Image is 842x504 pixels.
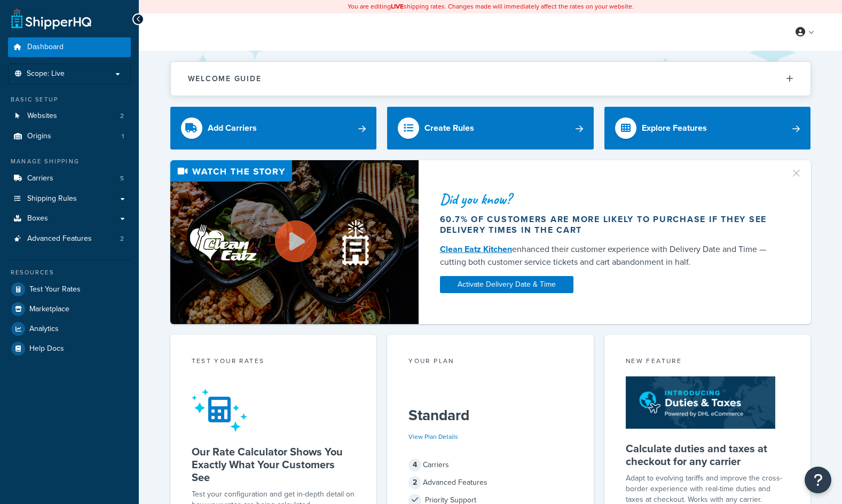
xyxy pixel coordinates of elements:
[170,160,419,324] img: Video thumbnail
[29,285,81,294] span: Test Your Rates
[391,2,404,11] b: LIVE
[408,476,421,489] span: 2
[408,459,421,471] span: 4
[8,339,131,358] a: Help Docs
[8,127,131,146] li: Origins
[626,442,790,468] h5: Calculate duties and taxes at checkout for any carrier
[8,300,131,319] a: Marketplace
[8,268,131,277] div: Resources
[8,209,131,229] a: Boxes
[8,169,131,188] li: Carriers
[122,132,124,141] span: 1
[424,121,474,136] div: Create Rules
[408,407,572,424] h5: Standard
[120,234,124,243] span: 2
[408,458,572,472] div: Carriers
[440,276,573,293] a: Activate Delivery Date & Time
[604,107,811,149] a: Explore Features
[27,43,64,52] span: Dashboard
[171,62,810,96] button: Welcome Guide
[8,106,131,126] a: Websites2
[8,169,131,188] a: Carriers5
[27,132,51,141] span: Origins
[408,475,572,490] div: Advanced Features
[170,107,377,149] a: Add Carriers
[8,127,131,146] a: Origins1
[8,157,131,166] div: Manage Shipping
[27,234,92,243] span: Advanced Features
[408,356,572,368] div: Your Plan
[8,229,131,249] a: Advanced Features2
[642,121,707,136] div: Explore Features
[188,75,262,83] h2: Welcome Guide
[29,344,64,353] span: Help Docs
[27,214,48,223] span: Boxes
[440,243,777,269] div: enhanced their customer experience with Delivery Date and Time — cutting both customer service ti...
[120,112,124,121] span: 2
[208,121,257,136] div: Add Carriers
[8,95,131,104] div: Basic Setup
[8,280,131,299] a: Test Your Rates
[626,356,790,368] div: New Feature
[8,229,131,249] li: Advanced Features
[440,192,777,207] div: Did you know?
[29,325,59,334] span: Analytics
[440,214,777,235] div: 60.7% of customers are more likely to purchase if they see delivery times in the cart
[192,445,356,484] h5: Our Rate Calculator Shows You Exactly What Your Customers See
[192,356,356,368] div: Test your rates
[8,189,131,209] a: Shipping Rules
[8,106,131,126] li: Websites
[27,194,77,203] span: Shipping Rules
[387,107,594,149] a: Create Rules
[27,174,53,183] span: Carriers
[29,305,69,314] span: Marketplace
[27,69,65,78] span: Scope: Live
[120,174,124,183] span: 5
[27,112,57,121] span: Websites
[8,37,131,57] a: Dashboard
[8,319,131,338] a: Analytics
[440,243,512,255] a: Clean Eatz Kitchen
[805,467,831,493] button: Open Resource Center
[408,432,458,442] a: View Plan Details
